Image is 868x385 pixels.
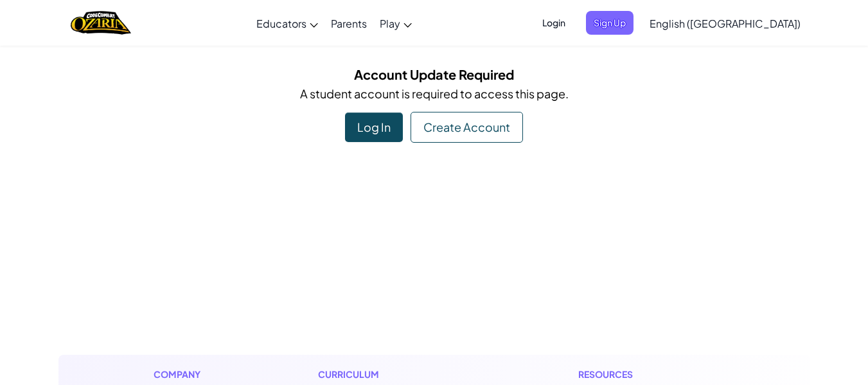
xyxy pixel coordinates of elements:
button: Sign Up [586,11,633,35]
h1: Company [154,368,213,381]
p: A student account is required to access this page. [68,84,801,103]
h1: Curriculum [318,368,474,381]
div: Create Account [411,112,523,143]
img: Home [71,10,130,36]
h1: Resources [578,368,715,381]
button: Login [535,11,573,35]
div: Log In [345,112,403,142]
a: English ([GEOGRAPHIC_DATA]) [643,6,807,40]
a: Parents [324,6,373,40]
a: Play [373,6,418,40]
h5: Account Update Required [68,64,801,84]
span: English ([GEOGRAPHIC_DATA]) [650,17,801,30]
a: Educators [250,6,324,40]
span: Educators [256,17,306,30]
a: Ozaria by CodeCombat logo [71,10,130,36]
span: Play [380,17,400,30]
